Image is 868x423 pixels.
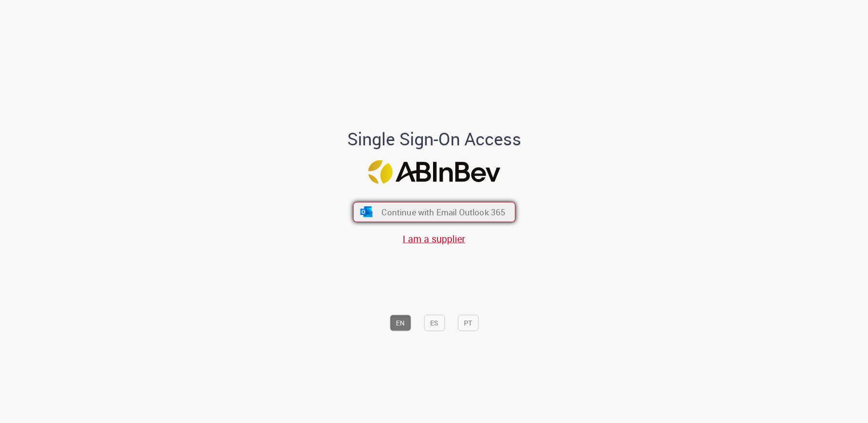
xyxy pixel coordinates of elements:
[381,207,505,218] span: Continue with Email Outlook 365
[390,314,411,331] button: EN
[403,232,465,245] a: I am a supplier
[368,160,500,183] img: Logo ABInBev
[359,207,373,217] img: ícone Azure/Microsoft 360
[458,314,478,331] button: PT
[424,314,445,331] button: ES
[300,129,568,149] h1: Single Sign-On Access
[353,202,515,222] button: ícone Azure/Microsoft 360 Continue with Email Outlook 365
